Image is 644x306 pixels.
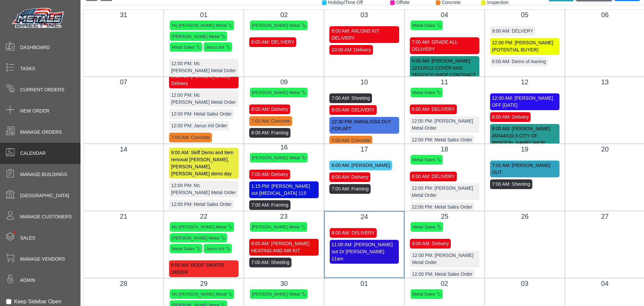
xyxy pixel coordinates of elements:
div: 11:00 AM: [PERSON_NAME] out Dr [PERSON_NAME] 11am [330,240,399,264]
span: Metal Sales [413,224,435,229]
span: Dashboard [20,44,50,51]
span: Sales [20,234,35,242]
span: [GEOGRAPHIC_DATA] [20,192,69,199]
span: [PERSON_NAME] Metal [252,90,300,95]
div: 7:00 AM: Delivery [249,170,290,179]
div: 12:00 PM: [PERSON_NAME] (POTENTIAL BUYER) [490,38,559,55]
div: 22 [169,211,238,221]
span: Metal Sales [172,45,195,50]
div: 12:00 PM: Janus Intl Order [169,121,229,131]
div: 04 [570,278,640,289]
div: 8:00 AM: Delivery [329,172,370,182]
div: 29 [169,278,238,289]
div: 8:00 AM: ARLOND KIT DELIVERY [329,26,399,43]
span: Tasks [20,65,35,72]
div: 9:00 AM: [PERSON_NAME] 45X44X10.5 CITY OF [PERSON_NAME] SHOP CONTRACT [DATE] (DUE: [DATE]) [490,124,559,162]
div: 9:00 AM: [PERSON_NAME] Delivery [169,72,238,88]
div: 01 [329,278,399,289]
img: Metals Direct Inc Logo [10,6,67,31]
div: 04 [410,10,479,20]
div: 02 [249,10,319,20]
span: Metal Sales [413,292,435,297]
div: 12:00 PM: [PERSON_NAME] Metal Order [410,183,479,200]
div: 7:00 AM: Framing [249,200,290,210]
div: 7:01 AM: [PERSON_NAME] OUT [490,161,559,177]
span: Mc [PERSON_NAME] Metal [172,292,226,297]
div: 9:00 AM: [PERSON_NAME] 12X10X12 COVER AND 26X32X10 SHOP CONTRACT [DATE] (DUE [DATE]) [410,56,479,87]
div: 8:00 AM: DELIVERY [330,228,377,238]
span: Manage Orders [20,129,62,136]
span: [PERSON_NAME] Metal [172,34,219,39]
div: 8:00 AM: DELIVERY [410,104,457,114]
span: Metal Sales [413,23,435,28]
div: 12:00 PM: Mc [PERSON_NAME] Metal Order [169,181,238,198]
div: 25 [410,211,479,221]
div: 21 [89,211,158,221]
div: 12:00 PM: Metal Sales Order [169,200,234,209]
div: 12:00 PM: Metal Sales Order [410,202,475,212]
div: 05 [490,10,559,20]
span: [PERSON_NAME] Metal [252,155,300,160]
span: • [6,221,23,243]
label: Keep Sidebar Open [14,298,61,306]
div: 8:00 AM: Skiff Demo and Item removal [PERSON_NAME],[PERSON_NAME],[PERSON_NAME] demo day [169,148,238,179]
div: 16 [249,142,319,152]
span: Current Orders [20,86,64,93]
span: Manage Customers [20,213,72,220]
span: Janus Intl [206,45,224,50]
div: 03 [490,278,559,289]
div: 7:00 AM: Concrete [249,116,292,126]
div: 12:00 PM: Mc [PERSON_NAME] Metal Order [169,90,238,107]
div: 7:00 AM: Concrete [169,133,212,142]
div: 23 [249,211,319,221]
div: 10:00 AM: Delivery [329,45,373,55]
div: 8:00 AM: Demo of Awning [490,57,548,67]
div: 01 [169,10,238,20]
div: 8:00 AM: Delivery [410,239,451,249]
div: 12:30 PM: ANNALISSA OUT FOR APT [329,117,399,134]
span: Metal Sales [172,246,195,251]
div: 7:00 AM: GRADE ALL DELIVERY [410,37,479,54]
span: Janus Intl [206,246,224,251]
span: [PERSON_NAME] Metal [172,235,219,241]
div: 10 [329,77,399,87]
div: 26 [490,211,559,221]
div: 8:00 AM: Framing [249,128,290,138]
div: 8:00 AM: [PERSON_NAME] HEATING AND AIR KIT [249,239,319,256]
div: 8:00 AM: DELIVERY [249,37,296,47]
div: 19 [490,144,559,154]
div: 8:00 AM: DELIVERY [410,172,457,181]
div: 11 [410,77,479,87]
div: 7:00 AM: Sheeting [329,93,372,103]
span: Manage Vendors [20,256,65,263]
span: Mc [PERSON_NAME] Metal [172,23,226,28]
div: 12:00 PM: [PERSON_NAME] Metal Order [410,116,479,133]
span: New Order [20,107,49,115]
div: 8:00 AM: Delivery [490,112,531,122]
div: 30 [249,278,319,289]
span: Metal Sales [413,90,435,95]
div: 6:00 AM: [PERSON_NAME] [329,161,392,170]
div: 07 [89,77,158,87]
div: 8:00 AM: ROOF SAVERS ORDER [169,260,238,277]
div: 1:15 PM: [PERSON_NAME] out [MEDICAL_DATA] 115 [249,181,319,198]
div: 12:00 PM: Metal Sales Order [410,135,475,145]
span: Mc [PERSON_NAME] Metal [172,224,226,229]
div: 8:00 AM: Delivery [249,104,290,114]
span: Admin [20,277,35,284]
div: 12:00 PM: [PERSON_NAME] Metal Order [410,251,479,267]
div: 02 [410,278,479,289]
div: 31 [89,10,158,20]
div: 12:00 AM: [PERSON_NAME] OFF [DATE] [490,93,559,110]
div: 06 [570,10,640,20]
div: 7:00 AM: Framing [329,184,371,194]
div: 7:00 AM: Sheeting [490,179,532,189]
div: 03 [329,10,399,20]
div: 09 [249,77,319,87]
div: 13 [570,77,640,87]
span: [PERSON_NAME] Metal [252,224,300,229]
span: [PERSON_NAME] Metal [252,23,300,28]
div: 20 [570,144,640,154]
div: 12:00 PM: Metal Sales Order [169,109,234,119]
span: Manage Buildings [20,171,67,178]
